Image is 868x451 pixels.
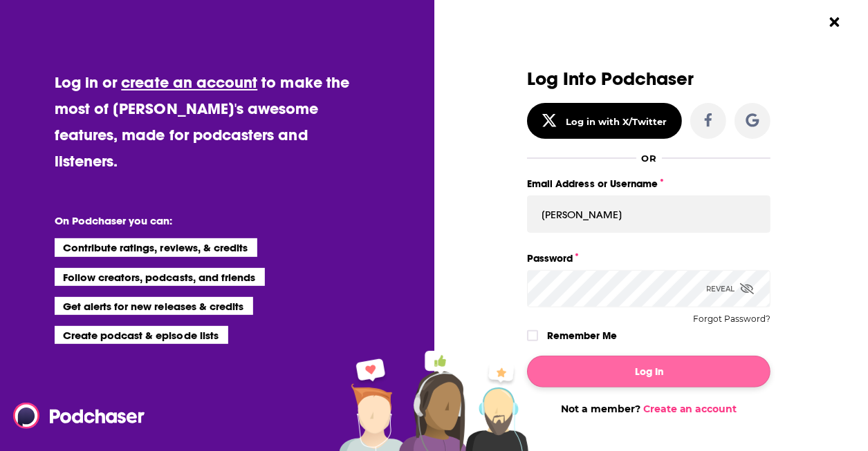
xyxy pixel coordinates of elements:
li: Follow creators, podcasts, and friends [55,268,266,286]
label: Password [527,249,770,267]
div: Reveal [706,270,754,307]
button: Close Button [822,9,848,35]
button: Log In [527,356,770,387]
img: Podchaser - Follow, Share and Rate Podcasts [13,403,146,429]
li: On Podchaser you can: [55,214,331,227]
h3: Log Into Podchaser [527,69,770,89]
div: Log in with X/Twitter [566,116,667,127]
input: Email Address or Username [527,195,770,233]
label: Remember Me [547,327,617,345]
button: Forgot Password? [693,314,770,324]
li: Contribute ratings, reviews, & credits [55,238,258,256]
div: OR [642,153,656,164]
button: Log in with X/Twitter [527,103,682,139]
li: Get alerts for new releases & credits [55,297,253,315]
label: Email Address or Username [527,175,770,193]
li: Create podcast & episode lists [55,326,228,344]
a: create an account [121,73,257,92]
div: Not a member? [527,403,770,415]
a: Podchaser - Follow, Share and Rate Podcasts [13,403,135,429]
a: Create an account [643,403,737,415]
